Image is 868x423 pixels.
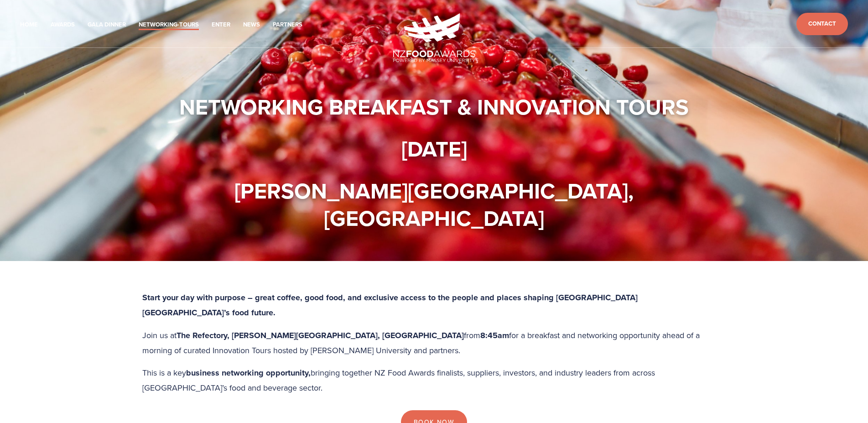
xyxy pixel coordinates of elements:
a: Contact [796,13,848,35]
a: Gala Dinner [88,20,126,30]
a: Home [20,20,38,30]
a: Enter [212,20,230,30]
p: Join us at from for a breakfast and networking opportunity ahead of a morning of curated Innovati... [142,328,726,357]
a: News [243,20,260,30]
a: Partners [273,20,302,30]
strong: Networking Breakfast & Innovation Tours [179,91,689,123]
strong: 8:45am [480,329,509,341]
strong: Start your day with purpose – great coffee, good food, and exclusive access to the people and pla... [142,292,640,319]
a: Networking-Tours [139,20,199,30]
a: Awards [51,20,75,30]
strong: business networking opportunity, [186,367,311,379]
p: This is a key bringing together NZ Food Awards finalists, suppliers, investors, and industry lead... [142,366,726,395]
strong: [PERSON_NAME][GEOGRAPHIC_DATA], [GEOGRAPHIC_DATA] [234,175,639,234]
strong: The Refectory, [PERSON_NAME][GEOGRAPHIC_DATA], [GEOGRAPHIC_DATA] [177,329,464,341]
strong: [DATE] [401,133,467,165]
